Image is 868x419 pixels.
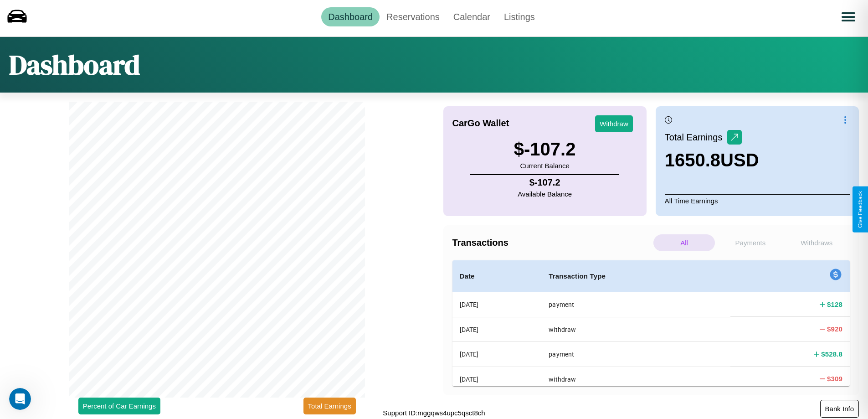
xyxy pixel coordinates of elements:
[497,7,542,26] a: Listings
[518,188,572,200] p: Available Balance
[380,7,447,26] a: Reservations
[460,271,534,282] h4: Date
[665,194,850,207] p: All Time Earnings
[827,300,842,309] h4: $ 128
[857,191,863,228] div: Give Feedback
[665,129,727,145] p: Total Earnings
[821,349,842,359] h4: $ 528.8
[820,400,859,418] button: Bank Info
[595,115,633,132] button: Withdraw
[321,7,380,26] a: Dashboard
[653,234,715,251] p: All
[452,238,651,248] h4: Transactions
[9,46,140,83] h1: Dashboard
[514,139,576,160] h3: $ -107.2
[452,118,509,129] h4: CarGo Wallet
[827,374,842,383] h4: $ 309
[514,160,576,172] p: Current Balance
[383,407,485,419] p: Support ID: mggqws4upc5qsct8ch
[541,342,730,367] th: payment
[786,234,847,251] p: Withdraws
[303,398,356,414] button: Total Earnings
[549,271,723,282] h4: Transaction Type
[452,317,542,341] th: [DATE]
[827,324,842,334] h4: $ 920
[541,292,730,317] th: payment
[78,398,160,414] button: Percent of Car Earnings
[836,4,861,30] button: Open menu
[452,292,542,317] th: [DATE]
[541,367,730,391] th: withdraw
[452,342,542,367] th: [DATE]
[719,234,781,251] p: Payments
[518,177,572,188] h4: $ -107.2
[447,7,497,26] a: Calendar
[665,150,759,171] h3: 1650.8 USD
[452,367,542,391] th: [DATE]
[541,317,730,341] th: withdraw
[9,388,31,410] iframe: Intercom live chat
